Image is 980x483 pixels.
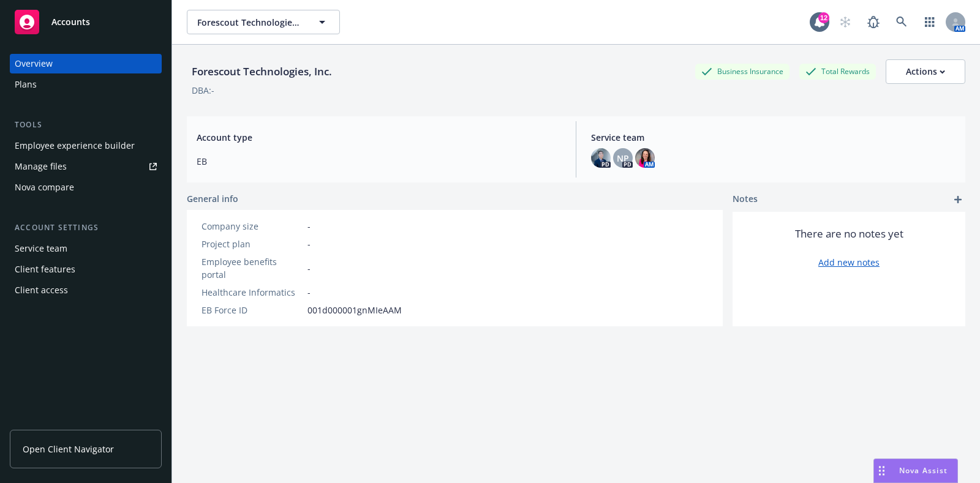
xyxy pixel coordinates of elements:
button: Forescout Technologies, Inc. [187,10,340,34]
button: Nova Assist [873,459,958,483]
div: Total Rewards [799,64,876,79]
span: Nova Assist [899,465,948,476]
span: EB [197,155,561,168]
div: Healthcare Informatics [202,286,303,299]
span: Service team [591,131,956,144]
div: 12 [818,12,829,23]
a: Client access [10,280,162,300]
a: Employee experience builder [10,136,162,155]
span: - [307,286,311,299]
span: NP [617,152,629,165]
a: Search [889,10,914,34]
a: add [951,192,965,207]
button: Actions [886,59,965,84]
div: Business Insurance [695,64,790,79]
span: - [307,220,311,233]
a: Plans [10,75,162,94]
div: Actions [906,60,945,83]
div: DBA: - [192,84,214,97]
div: Client features [15,260,75,279]
span: There are no notes yet [795,227,903,241]
img: photo [591,148,611,168]
a: Client features [10,260,162,279]
span: Account type [197,131,561,144]
img: photo [635,148,655,168]
div: EB Force ID [202,304,303,316]
a: Overview [10,54,162,73]
div: Drag to move [874,459,889,482]
span: Notes [733,192,758,207]
div: Company size [202,220,303,233]
a: Accounts [10,5,162,39]
a: Switch app [918,10,942,34]
a: Report a Bug [861,10,886,34]
div: Overview [15,54,53,73]
span: 001d000001gnMIeAAM [307,304,402,316]
a: Service team [10,239,162,258]
div: Employee benefits portal [202,255,303,281]
div: Plans [15,75,37,94]
div: Client access [15,280,68,300]
span: - [307,238,311,250]
div: Employee experience builder [15,136,135,155]
span: - [307,262,311,275]
div: Nova compare [15,178,74,197]
div: Forescout Technologies, Inc. [187,64,337,80]
span: Forescout Technologies, Inc. [197,16,303,29]
a: Add new notes [818,256,880,269]
div: Tools [10,119,162,131]
span: General info [187,192,238,205]
span: Accounts [51,17,90,27]
div: Account settings [10,222,162,234]
a: Manage files [10,157,162,176]
a: Nova compare [10,178,162,197]
span: Open Client Navigator [23,443,114,455]
div: Project plan [202,238,303,250]
div: Service team [15,239,67,258]
div: Manage files [15,157,67,176]
a: Start snowing [833,10,858,34]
